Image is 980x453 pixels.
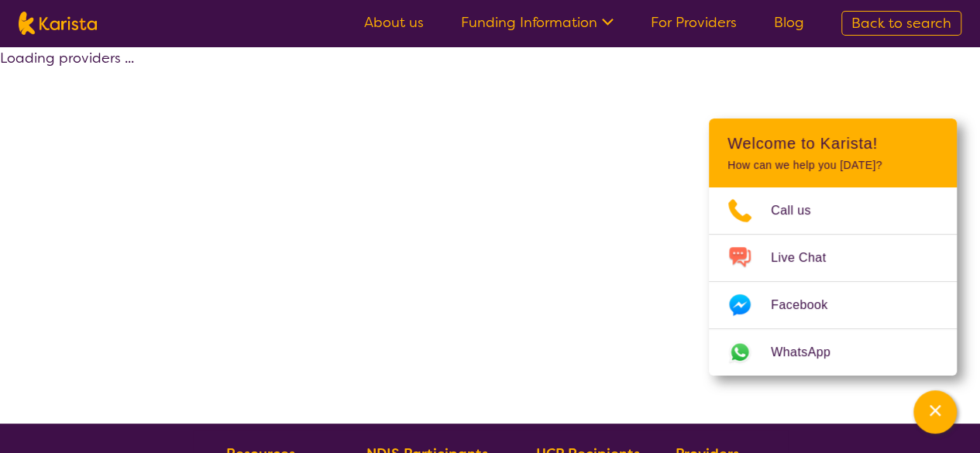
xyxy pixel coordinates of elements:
[841,11,961,36] a: Back to search
[771,199,830,222] span: Call us
[364,13,424,32] a: About us
[774,13,804,32] a: Blog
[851,14,951,33] span: Back to search
[709,187,957,376] ul: Choose channel
[727,159,938,172] p: How can we help you [DATE]?
[651,13,737,32] a: For Providers
[727,134,938,153] h2: Welcome to Karista!
[19,12,97,35] img: Karista logo
[771,246,844,269] span: Live Chat
[771,341,849,364] span: WhatsApp
[709,118,957,376] div: Channel Menu
[771,293,846,317] span: Facebook
[461,13,614,32] a: Funding Information
[709,329,957,376] a: Web link opens in a new tab.
[913,390,957,434] button: Channel Menu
